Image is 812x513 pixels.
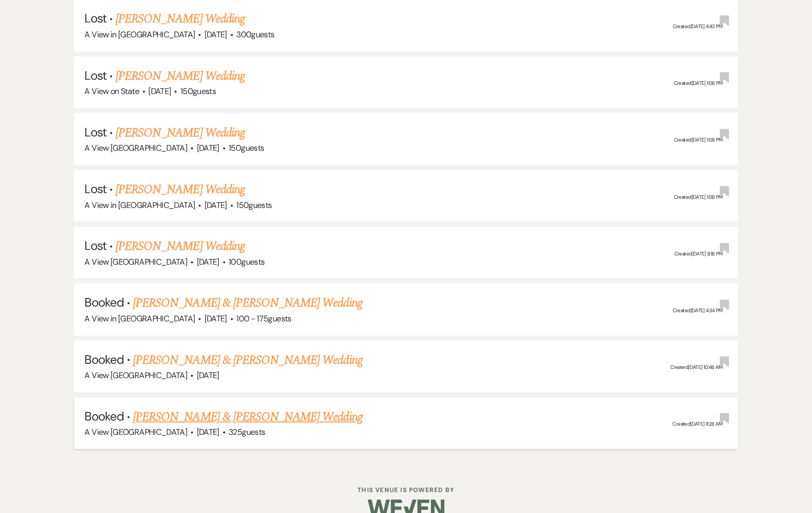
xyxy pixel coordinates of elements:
span: [DATE] [205,200,227,211]
span: [DATE] [196,370,219,381]
span: [DATE] [205,29,227,40]
a: [PERSON_NAME] Wedding [116,180,245,199]
span: 300 guests [236,29,274,40]
span: A View in [GEOGRAPHIC_DATA] [84,200,195,211]
a: [PERSON_NAME] & [PERSON_NAME] Wedding [133,351,362,369]
span: Created: [DATE] 1:08 PM [674,80,723,86]
span: [DATE] [148,86,171,97]
span: [DATE] [196,143,219,153]
span: A View [GEOGRAPHIC_DATA] [84,427,187,437]
span: Created: [DATE] 4:34 PM [673,307,723,314]
span: Lost [84,124,106,140]
a: [PERSON_NAME] Wedding [116,10,245,28]
span: Booked [84,352,123,367]
span: Booked [84,294,123,310]
span: [DATE] [205,313,227,324]
span: Created: [DATE] 10:48 AM [670,364,722,370]
a: [PERSON_NAME] Wedding [116,124,245,142]
span: Lost [84,67,106,83]
a: [PERSON_NAME] Wedding [116,237,245,255]
a: [PERSON_NAME] & [PERSON_NAME] Wedding [133,408,362,426]
span: 150 guests [236,200,272,211]
span: 100 guests [229,256,264,267]
span: Lost [84,238,106,253]
span: [DATE] [196,256,219,267]
span: Created: [DATE] 8:18 PM [674,250,723,257]
span: A View [GEOGRAPHIC_DATA] [84,256,187,267]
span: Created: [DATE] 11:28 AM [672,421,722,428]
span: 325 guests [229,427,265,437]
a: [PERSON_NAME] & [PERSON_NAME] Wedding [133,294,362,312]
span: A View in [GEOGRAPHIC_DATA] [84,313,195,324]
span: Lost [84,10,106,26]
span: A View [GEOGRAPHIC_DATA] [84,370,187,381]
span: Booked [84,408,123,424]
span: Created: [DATE] 1:08 PM [674,194,723,200]
span: Created: [DATE] 1:08 PM [674,137,723,144]
span: A View [GEOGRAPHIC_DATA] [84,143,187,153]
span: [DATE] [196,427,219,437]
span: Lost [84,181,106,197]
span: 150 guests [229,143,264,153]
span: 150 guests [181,86,216,97]
span: 100 - 175 guests [236,313,291,324]
span: Created: [DATE] 4:43 PM [673,23,723,30]
a: [PERSON_NAME] Wedding [116,67,245,85]
span: A View on State [84,86,139,97]
span: A View in [GEOGRAPHIC_DATA] [84,29,195,40]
